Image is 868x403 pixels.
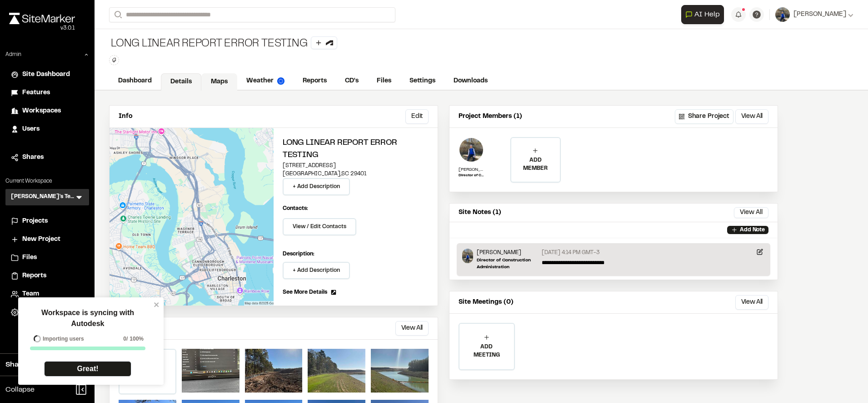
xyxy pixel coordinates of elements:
a: Weather [237,72,294,90]
a: Reports [294,72,336,90]
span: Users [22,124,40,134]
span: Share Workspace [5,359,66,370]
a: Maps [201,73,237,91]
a: Features [11,88,84,98]
span: Site Dashboard [22,70,70,80]
a: Great! [44,361,131,377]
a: Files [368,72,400,90]
p: [PERSON_NAME] [477,249,538,257]
a: Reports [11,271,84,281]
a: Site Dashboard [11,70,84,80]
p: Workspace is syncing with Autodesk [25,307,151,329]
img: Troy Brennan [462,249,473,263]
a: Shares [11,153,84,163]
p: Director of Construction Administration [477,257,538,270]
button: close [154,301,160,308]
a: Dashboard [109,72,161,90]
p: Director of Construction Administration [459,173,484,179]
p: ADD MEETING [459,343,514,359]
p: [STREET_ADDRESS] [283,162,429,170]
span: Files [22,253,37,263]
span: Reports [22,271,46,281]
button: [PERSON_NAME] [775,7,853,22]
p: Info [119,112,132,122]
a: Workspaces [11,106,84,116]
a: Team [11,289,84,299]
p: Current Workspace [5,177,89,185]
button: Search [109,7,125,22]
p: Site Notes (1) [459,208,501,218]
a: Projects [11,216,84,226]
a: New Project [11,235,84,245]
p: [DATE] 4:14 PM GMT-3 [542,249,600,257]
span: Workspaces [22,106,61,116]
h3: [PERSON_NAME]'s Test [11,193,75,202]
button: Open AI Assistant [681,5,724,24]
a: Files [11,253,84,263]
p: Admin [5,51,21,59]
p: Project Members (1) [459,112,522,122]
img: rebrand.png [9,13,75,24]
div: Importing users [30,335,84,343]
span: 0 / [123,335,128,343]
p: [GEOGRAPHIC_DATA] , SC 29401 [283,170,429,178]
p: Site Meetings (0) [459,297,514,307]
p: Add Note [740,226,765,234]
span: Shares [22,153,44,163]
button: View All [395,321,429,336]
a: Settings [400,72,444,90]
span: AI Help [694,9,720,20]
span: 100% [130,335,144,343]
button: Edit Tags [109,55,119,65]
img: Troy Brennan [459,137,484,163]
span: New Project [22,235,60,245]
span: See More Details [283,288,327,296]
span: Features [22,88,50,98]
button: + Add Description [283,262,350,279]
button: View / Edit Contacts [283,218,356,235]
button: View All [735,109,768,124]
a: Details [161,73,201,91]
a: CD's [336,72,368,90]
a: Users [11,124,84,134]
div: Open AI Assistant [681,5,728,24]
p: ADD MEMBER [511,156,559,173]
img: precipai.png [277,77,284,85]
h2: Long linear report error testing [283,137,429,162]
p: Description: [283,250,429,258]
div: Long linear report error testing [109,36,337,51]
span: [PERSON_NAME] [793,10,846,20]
div: Oh geez...please don't... [9,24,75,32]
img: User [775,7,790,22]
span: Projects [22,216,48,226]
button: View All [735,295,768,310]
button: + Add Description [283,178,350,195]
span: Collapse [5,384,35,395]
span: Team [22,289,39,299]
a: Downloads [444,72,497,90]
button: View All [734,207,768,218]
p: Contacts: [283,204,308,213]
button: Share Project [675,109,733,124]
p: [PERSON_NAME] [459,166,484,173]
button: Edit [405,109,429,124]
